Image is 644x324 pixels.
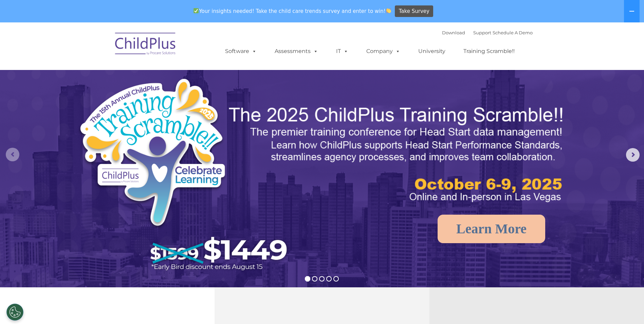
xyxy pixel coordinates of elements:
a: Download [442,30,465,35]
span: Last name [94,45,115,50]
a: University [411,44,452,58]
img: ChildPlus by Procare Solutions [112,28,180,62]
img: ✅ [194,8,199,13]
a: Take Survey [395,5,433,17]
a: Training Scramble!! [457,44,521,58]
font: | [442,30,533,35]
a: Assessments [268,44,325,58]
a: Software [218,44,263,58]
span: Take Survey [399,5,429,17]
a: Support [473,30,491,35]
button: Cookies Settings [6,304,23,321]
a: Learn More [438,215,545,243]
span: Your insights needed! Take the child care trends survey and enter to win! [191,4,394,18]
img: 👏 [386,8,391,13]
a: Schedule A Demo [493,30,533,35]
span: Phone number [94,73,123,78]
a: IT [329,44,355,58]
a: Company [360,44,407,58]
